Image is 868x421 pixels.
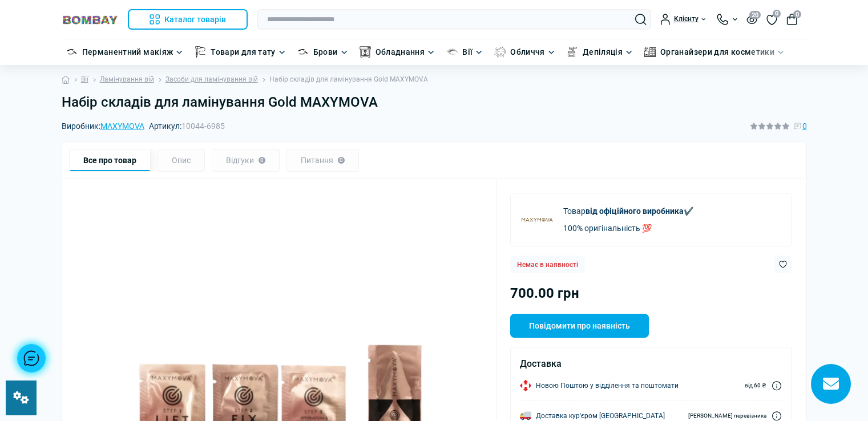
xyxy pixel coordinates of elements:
[82,46,173,58] a: Перманентний макіяж
[100,122,144,131] a: MAXYMOVA
[520,357,782,371] div: Доставка
[567,46,578,58] img: Депіляція
[786,14,798,25] button: 0
[773,10,781,18] span: 0
[660,46,774,58] a: Органайзери для косметики
[211,46,275,58] a: Товари для тату
[462,46,473,58] a: Вії
[62,65,807,94] nav: breadcrumb
[793,10,801,18] span: 0
[688,411,766,420] span: [PERSON_NAME] перевізника
[536,380,679,391] span: Новою Поштою у відділення та поштомати
[745,381,766,390] span: від 60 ₴
[563,222,693,234] p: 100% оригінальність 💯
[297,46,309,58] img: Брови
[635,14,647,25] button: Search
[520,380,531,391] img: Новою Поштою у відділення та поштомати
[62,14,119,25] img: BOMBAY
[563,205,693,217] p: Товар ✔️
[165,74,258,85] a: Засоби для ламінування вій
[360,46,371,58] img: Обладнання
[128,9,248,30] button: Каталог товарів
[494,46,506,58] img: Обличчя
[510,285,579,301] span: 700.00 грн
[100,74,154,85] a: Ламінування вій
[212,149,280,172] div: Відгуки
[62,94,807,111] h1: Набір складів для ламінування Gold MAXYMOVA
[446,46,458,58] img: Вії
[66,46,78,58] img: Перманентний макіяж
[81,74,88,85] a: Вії
[313,46,338,58] a: Брови
[258,74,428,85] li: Набір складів для ламінування Gold MAXYMOVA
[158,149,205,172] div: Опис
[181,122,225,131] span: 10044-6985
[586,207,684,216] b: від офіційного виробника
[746,14,757,24] button: 20
[583,46,623,58] a: Депіляція
[520,203,554,237] img: MAXYMOVA
[771,380,782,391] a: Dilivery link
[286,149,359,172] div: Питання
[510,314,649,338] button: Повідомити про наявність
[644,46,656,58] img: Органайзери для косметики
[376,46,425,58] a: Обладнання
[510,46,545,58] a: Обличчя
[149,122,225,130] span: Артикул:
[749,11,761,19] span: 20
[195,46,206,58] img: Товари для тату
[62,122,144,130] span: Виробник:
[69,149,151,172] div: Все про товар
[510,256,585,273] div: Немає в наявності
[802,120,807,132] span: 0
[766,13,777,26] a: 0
[774,256,792,273] button: Wishlist button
